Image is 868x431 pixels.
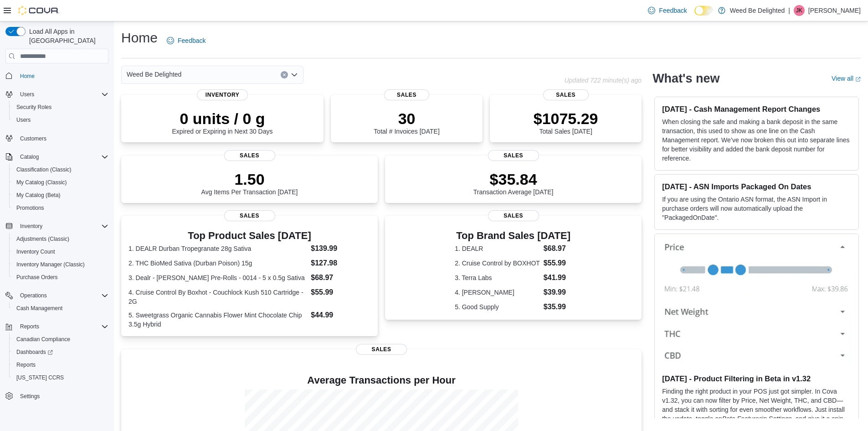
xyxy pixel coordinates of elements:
dd: $39.99 [544,287,572,298]
a: Classification (Classic) [13,164,75,175]
span: Inventory Manager (Classic) [13,259,108,270]
span: Dark Mode [694,16,695,16]
span: Inventory Count [16,248,55,255]
button: Promotions [9,202,112,214]
a: Cash Management [13,303,66,314]
button: Operations [2,289,112,302]
a: Inventory Manager (Classic) [13,259,88,270]
em: Beta Features [722,415,762,422]
span: [US_STATE] CCRS [16,374,64,381]
button: Adjustments (Classic) [9,233,112,245]
button: Home [2,69,112,82]
span: Inventory Count [13,246,108,257]
nav: Complex example [5,65,108,426]
span: Purchase Orders [16,274,58,281]
p: $1075.29 [534,109,598,128]
span: Promotions [16,204,44,212]
button: My Catalog (Beta) [9,189,112,202]
h3: [DATE] - Cash Management Report Changes [662,104,851,114]
span: Sales [224,210,275,221]
div: Transaction Average [DATE] [473,170,554,196]
span: Customers [20,135,46,142]
p: 30 [374,109,439,128]
span: My Catalog (Classic) [13,177,108,188]
span: Cash Management [13,303,108,314]
span: Dashboards [16,348,53,356]
dt: 3. Dealr - [PERSON_NAME] Pre-Rolls - 0014 - 5 x 0.5g Sativa [128,273,307,282]
dd: $139.99 [311,243,370,254]
a: Purchase Orders [13,272,62,283]
span: Users [13,114,108,125]
div: Total # Invoices [DATE] [374,109,439,135]
button: Inventory [16,221,46,232]
span: Operations [16,290,108,301]
button: Clear input [281,71,288,78]
span: Adjustments (Classic) [13,234,108,244]
span: Reports [20,323,39,330]
div: Expired or Expiring in Next 30 Days [172,109,273,135]
p: Weed Be Delighted [730,5,785,16]
dd: $68.97 [544,243,572,254]
dd: $41.99 [544,272,572,283]
span: Sales [224,150,275,161]
div: Jordan Knott [794,5,805,16]
span: Classification (Classic) [16,166,72,173]
button: Open list of options [291,71,298,78]
span: Reports [13,359,108,370]
button: Operations [16,290,51,301]
span: Reports [16,321,108,332]
dd: $55.99 [311,287,370,298]
h1: Home [121,29,158,47]
dt: 5. Sweetgrass Organic Cannabis Flower Mint Chocolate Chip 3.5g Hybrid [128,311,307,329]
span: Catalog [20,153,39,161]
span: Users [20,91,34,98]
span: Purchase Orders [13,272,108,283]
dd: $55.99 [544,258,572,269]
a: Security Roles [13,102,55,113]
dd: $35.99 [544,301,572,312]
a: Home [16,71,38,82]
button: Catalog [2,151,112,163]
span: Home [20,73,35,80]
p: [PERSON_NAME] [808,5,861,16]
button: Classification (Classic) [9,163,112,176]
p: If you are using the Ontario ASN format, the ASN Import in purchase orders will now automatically... [662,195,851,222]
dd: $68.97 [311,272,370,283]
button: Inventory [2,220,112,233]
img: Cova [18,6,59,15]
dt: 2. Cruise Control by BOXHOT [455,259,540,268]
a: Adjustments (Classic) [13,234,73,244]
span: Inventory [197,89,248,100]
button: Reports [16,321,43,332]
button: My Catalog (Classic) [9,176,112,189]
span: Inventory [20,223,42,230]
span: My Catalog (Beta) [13,190,108,201]
span: Sales [488,210,539,221]
dt: 5. Good Supply [455,302,540,312]
span: Users [16,116,31,124]
p: 0 units / 0 g [172,109,273,128]
h3: [DATE] - ASN Imports Packaged On Dates [662,182,851,191]
a: My Catalog (Classic) [13,177,71,188]
span: Operations [20,292,47,299]
a: Inventory Count [13,246,59,257]
p: | [788,5,790,16]
span: Promotions [13,203,108,213]
span: Adjustments (Classic) [16,235,69,243]
span: Settings [20,393,40,400]
p: $35.84 [473,170,554,188]
a: Dashboards [9,346,112,358]
button: Reports [2,320,112,333]
h3: [DATE] - Product Filtering in Beta in v1.32 [662,374,851,383]
span: My Catalog (Beta) [16,192,61,199]
button: Purchase Orders [9,271,112,284]
span: Washington CCRS [13,372,108,383]
p: 1.50 [201,170,298,188]
dt: 3. Terra Labs [455,273,540,282]
div: Avg Items Per Transaction [DATE] [201,170,298,196]
dt: 4. [PERSON_NAME] [455,288,540,297]
button: Users [2,88,112,101]
button: Users [16,89,38,100]
dd: $127.98 [311,258,370,269]
a: View allExternal link [832,75,861,82]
